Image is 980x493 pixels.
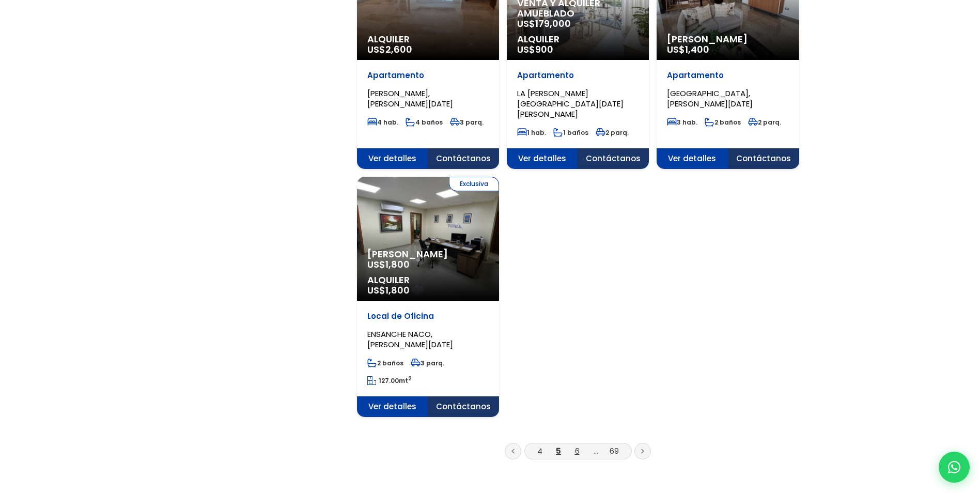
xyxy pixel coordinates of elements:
p: Apartamento [517,70,639,81]
a: 5 [556,445,561,456]
span: Contáctanos [728,148,799,169]
span: US$ [367,258,410,271]
span: 3 parq. [450,118,484,127]
span: US$ [367,43,412,56]
span: 2 baños [367,359,403,367]
span: 3 hab. [667,118,697,127]
span: 1,800 [385,284,410,297]
a: ... [594,445,598,456]
p: Apartamento [667,70,788,81]
span: US$ [367,284,410,297]
a: Exclusiva [PERSON_NAME] US$1,800 Alquiler US$1,800 Local de Oficina ENSANCHE NACO, [PERSON_NAME][... [357,177,499,417]
span: [PERSON_NAME], [PERSON_NAME][DATE] [367,88,453,109]
span: Exclusiva [449,177,499,191]
span: Alquiler [517,34,639,44]
span: 3 parq. [411,359,444,367]
a: 4 [537,445,542,456]
span: 179,000 [535,17,571,30]
a: 6 [575,445,580,456]
span: 1 hab. [517,128,546,137]
p: Apartamento [367,70,489,81]
span: 1 baños [553,128,588,137]
span: Ver detalles [507,148,578,169]
span: Ver detalles [657,148,728,169]
span: Contáctanos [428,396,499,417]
span: [PERSON_NAME] [667,34,788,44]
span: US$ [667,43,709,56]
span: Ver detalles [357,148,428,169]
span: Alquiler [367,34,489,44]
span: 4 baños [406,118,443,127]
p: Local de Oficina [367,311,489,321]
span: 2,600 [385,43,412,56]
span: Ver detalles [357,396,428,417]
span: US$ [517,17,571,30]
a: 69 [610,445,619,456]
span: 2 baños [705,118,741,127]
span: 127.00 [379,376,399,385]
span: 900 [535,43,553,56]
span: 2 parq. [748,118,781,127]
span: 1,800 [385,258,410,271]
sup: 2 [408,375,412,382]
span: 1,400 [685,43,709,56]
span: US$ [517,43,553,56]
span: 4 hab. [367,118,398,127]
span: [PERSON_NAME] [367,249,489,259]
span: mt [367,376,412,385]
span: ENSANCHE NACO, [PERSON_NAME][DATE] [367,329,453,350]
span: 2 parq. [596,128,629,137]
span: [GEOGRAPHIC_DATA], [PERSON_NAME][DATE] [667,88,753,109]
span: Contáctanos [578,148,649,169]
span: Contáctanos [428,148,499,169]
span: LA [PERSON_NAME][GEOGRAPHIC_DATA][DATE][PERSON_NAME] [517,88,624,119]
span: Alquiler [367,275,489,285]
